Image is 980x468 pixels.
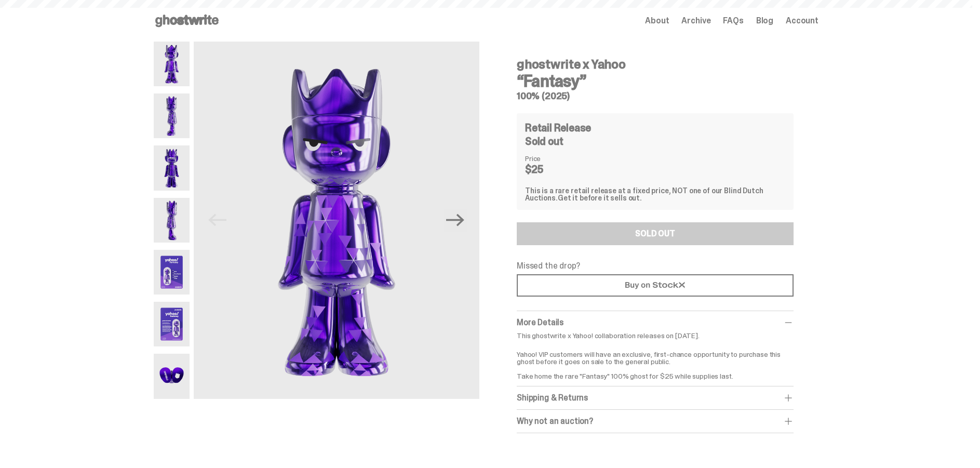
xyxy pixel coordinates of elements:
[525,164,577,175] dd: $25
[517,262,794,270] p: Missed the drop?
[635,230,675,238] div: SOLD OUT
[154,93,190,138] img: Yahoo-HG---2.png
[723,17,743,25] a: FAQs
[525,187,785,202] div: This is a rare retail release at a fixed price, NOT one of our Blind Dutch Auctions.
[517,416,794,426] div: Why not an auction?
[517,222,794,245] button: SOLD OUT
[154,250,190,295] img: Yahoo-HG---5.png
[154,198,190,243] img: Yahoo-HG---4.png
[154,354,190,398] img: Yahoo-HG---7.png
[756,17,773,25] a: Blog
[154,42,190,86] img: Yahoo-HG---1.png
[154,145,190,190] img: Yahoo-HG---3.png
[517,317,563,328] span: More Details
[517,393,794,403] div: Shipping & Returns
[194,42,479,399] img: Yahoo-HG---1.png
[517,73,794,89] h3: “Fantasy”
[681,17,710,25] a: Archive
[558,193,642,203] span: Get it before it sells out.
[517,343,794,380] p: Yahoo! VIP customers will have an exclusive, first-chance opportunity to purchase this ghost befo...
[645,17,669,25] a: About
[517,58,794,71] h4: ghostwrite x Yahoo
[444,209,467,232] button: Next
[517,91,794,101] h5: 100% (2025)
[517,332,794,339] p: This ghostwrite x Yahoo! collaboration releases on [DATE].
[525,155,577,162] dt: Price
[154,302,190,346] img: Yahoo-HG---6.png
[525,123,591,133] h4: Retail Release
[525,136,785,146] div: Sold out
[786,17,818,25] a: Account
